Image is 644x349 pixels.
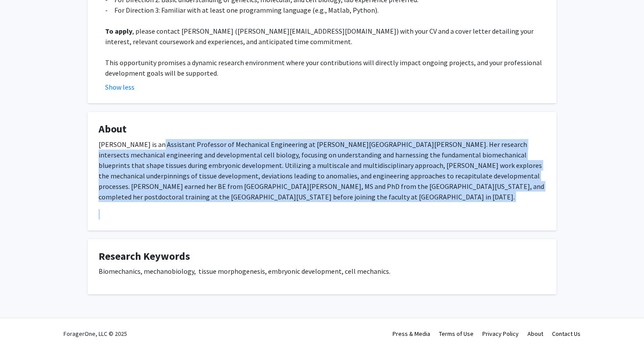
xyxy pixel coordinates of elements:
[105,57,545,78] p: This opportunity promises a dynamic research environment where your contributions will directly i...
[105,26,545,47] p: , please contact [PERSON_NAME] ([PERSON_NAME][EMAIL_ADDRESS][DOMAIN_NAME]) with your CV and a cov...
[393,330,430,338] a: Press & Media
[105,82,134,92] button: Show less
[105,5,545,15] p: - For Direction 3: Familiar with at least one programming language (e.g., Matlab, Python).
[99,266,545,276] p: Biomechanics, mechanobiology, tissue morphogenesis, embryonic development, cell mechanics.
[64,318,127,349] div: ForagerOne, LLC © 2025
[105,27,132,35] strong: To apply
[552,330,580,338] a: Contact Us
[99,250,545,263] h4: Research Keywords
[99,123,545,136] h4: About
[482,330,519,338] a: Privacy Policy
[99,139,545,202] p: [PERSON_NAME] is an Assistant Professor of Mechanical Engineering at [PERSON_NAME][GEOGRAPHIC_DAT...
[7,310,37,342] iframe: Chat
[439,330,474,338] a: Terms of Use
[527,330,543,338] a: About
